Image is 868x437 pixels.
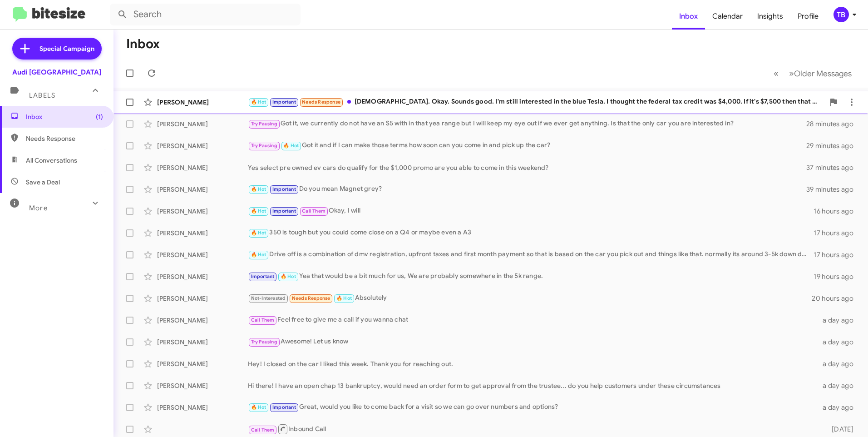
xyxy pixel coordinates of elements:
[248,140,806,151] div: Got it and if I can make those terms how soon can you come in and pick up the car?
[96,112,103,121] span: (1)
[157,316,248,325] div: [PERSON_NAME]
[157,163,248,172] div: [PERSON_NAME]
[157,98,248,107] div: [PERSON_NAME]
[248,249,814,260] div: Drive off is a combination of dmv registration, upfront taxes and first month payment so that is ...
[248,184,806,194] div: Do you mean Magnet grey?
[157,403,248,412] div: [PERSON_NAME]
[248,315,817,325] div: Feel free to give me a call if you wanna chat
[672,3,705,30] a: Inbox
[814,272,861,281] div: 19 hours ago
[251,143,277,149] span: Try Pausing
[248,163,806,172] div: Yes select pre owned ev cars do qualify for the $1,000 promo are you able to come in this weekend?
[29,91,55,99] span: Labels
[833,7,849,22] div: TB
[806,119,861,129] div: 28 minutes ago
[39,44,94,53] span: Special Campaign
[248,119,806,129] div: Got it, we currently do not have an S5 with in that yea range but I will keep my eye out if we ev...
[248,423,817,435] div: Inbound Call
[251,99,266,105] span: 🔥 Hot
[248,381,817,390] div: Hi there! I have an open chap 13 bankruptcy, would need an order form to get approval from the tr...
[157,141,248,150] div: [PERSON_NAME]
[248,228,814,238] div: 350 is tough but you could come close on a Q4 or maybe even a A3
[251,295,286,301] span: Not-Interested
[814,250,861,259] div: 17 hours ago
[157,228,248,238] div: [PERSON_NAME]
[251,339,277,345] span: Try Pausing
[784,64,857,83] button: Next
[251,186,266,192] span: 🔥 Hot
[817,316,861,325] div: a day ago
[12,38,102,60] a: Special Campaign
[790,3,826,30] a: Profile
[251,427,275,433] span: Call Them
[302,208,325,214] span: Call Them
[251,404,266,410] span: 🔥 Hot
[157,294,248,303] div: [PERSON_NAME]
[157,338,248,347] div: [PERSON_NAME]
[251,317,275,323] span: Call Them
[157,207,248,216] div: [PERSON_NAME]
[705,3,750,30] a: Calendar
[750,3,790,30] a: Insights
[248,402,817,412] div: Great, would you like to come back for a visit so we can go over numbers and options?
[26,134,103,143] span: Needs Response
[251,273,275,279] span: Important
[26,112,103,121] span: Inbox
[157,185,248,194] div: [PERSON_NAME]
[774,68,779,79] span: «
[806,141,861,150] div: 29 minutes ago
[251,208,266,214] span: 🔥 Hot
[302,99,340,105] span: Needs Response
[789,68,794,79] span: »
[272,99,296,105] span: Important
[817,381,861,390] div: a day ago
[110,4,301,25] input: Search
[26,178,60,187] span: Save a Deal
[26,156,77,165] span: All Conversations
[814,228,861,238] div: 17 hours ago
[826,7,858,22] button: TB
[769,64,857,83] nav: Page navigation example
[157,272,248,281] div: [PERSON_NAME]
[248,337,817,347] div: Awesome! Let us know
[817,338,861,347] div: a day ago
[272,404,296,410] span: Important
[157,359,248,368] div: [PERSON_NAME]
[157,381,248,390] div: [PERSON_NAME]
[248,359,817,368] div: Hey! I closed on the car I liked this week. Thank you for reaching out.
[817,359,861,368] div: a day ago
[251,252,266,258] span: 🔥 Hot
[281,273,296,279] span: 🔥 Hot
[817,403,861,412] div: a day ago
[126,37,160,51] h1: Inbox
[248,206,814,216] div: Okay, I will
[794,69,852,79] span: Older Messages
[251,121,277,127] span: Try Pausing
[251,230,266,236] span: 🔥 Hot
[157,250,248,259] div: [PERSON_NAME]
[806,185,861,194] div: 39 minutes ago
[292,295,330,301] span: Needs Response
[817,425,861,434] div: [DATE]
[157,119,248,129] div: [PERSON_NAME]
[29,204,48,212] span: More
[248,293,812,303] div: Absolutely
[283,143,299,149] span: 🔥 Hot
[812,294,861,303] div: 20 hours ago
[272,186,296,192] span: Important
[248,97,824,107] div: [DEMOGRAPHIC_DATA]. Okay. Sounds good. I'm still interested in the blue Tesla. I thought the fede...
[806,163,861,172] div: 37 minutes ago
[814,207,861,216] div: 16 hours ago
[12,68,101,77] div: Audi [GEOGRAPHIC_DATA]
[272,208,296,214] span: Important
[248,271,814,282] div: Yea that would be a bit much for us, We are probably somewhere in the 5k range.
[768,64,784,83] button: Previous
[336,295,352,301] span: 🔥 Hot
